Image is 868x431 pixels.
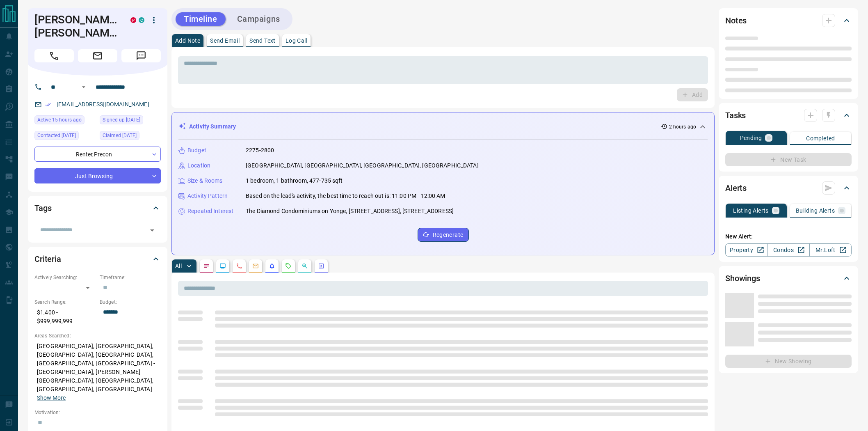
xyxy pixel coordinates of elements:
[100,274,161,281] p: Timeframe:
[139,17,144,23] div: condos.ca
[725,268,852,288] div: Showings
[176,12,226,26] button: Timeline
[103,116,140,124] span: Signed up [DATE]
[34,252,61,266] h2: Criteria
[34,168,161,183] div: Just Browsing
[725,14,747,27] h2: Notes
[187,192,228,200] p: Activity Pattern
[269,263,275,269] svg: Listing Alerts
[37,394,66,402] button: Show More
[252,263,259,269] svg: Emails
[34,339,161,405] p: [GEOGRAPHIC_DATA], [GEOGRAPHIC_DATA], [GEOGRAPHIC_DATA], [GEOGRAPHIC_DATA], [GEOGRAPHIC_DATA], [G...
[34,13,118,39] h1: [PERSON_NAME] [PERSON_NAME]
[34,49,74,62] span: Call
[79,82,89,92] button: Open
[219,263,226,269] svg: Lead Browsing Activity
[418,228,469,242] button: Regenerate
[34,202,51,215] h2: Tags
[130,17,136,23] div: property.ca
[34,147,161,162] div: Renter , Precon
[78,49,117,62] span: Email
[318,263,324,269] svg: Agent Actions
[34,198,161,218] div: Tags
[34,274,96,281] p: Actively Searching:
[100,115,161,127] div: Sun Nov 19 2017
[733,208,769,213] p: Listing Alerts
[187,177,223,185] p: Size & Rooms
[175,38,200,44] p: Add Note
[178,119,708,134] div: Activity Summary2 hours ago
[246,146,274,155] p: 2275-2800
[187,146,206,155] p: Budget
[725,11,852,30] div: Notes
[767,243,809,257] a: Condos
[34,115,96,127] div: Sun Aug 17 2025
[34,306,96,328] p: $1,400 - $999,999,999
[100,298,161,306] p: Budget:
[796,208,835,213] p: Building Alerts
[725,272,760,285] h2: Showings
[175,263,182,269] p: All
[246,177,343,185] p: 1 bedroom, 1 bathroom, 477-735 sqft
[740,135,762,141] p: Pending
[285,263,292,269] svg: Requests
[45,102,51,108] svg: Email Verified
[725,243,767,257] a: Property
[725,181,747,195] h2: Alerts
[100,131,161,142] div: Wed May 17 2023
[37,131,76,140] span: Contacted [DATE]
[34,298,96,306] p: Search Range:
[189,122,236,131] p: Activity Summary
[249,38,276,44] p: Send Text
[302,263,308,269] svg: Opportunities
[725,178,852,198] div: Alerts
[809,243,852,257] a: Mr.Loft
[725,105,852,125] div: Tasks
[187,161,210,170] p: Location
[669,123,696,131] p: 2 hours ago
[725,232,852,241] p: New Alert:
[187,207,233,215] p: Repeated Interest
[121,49,161,62] span: Message
[34,332,161,339] p: Areas Searched:
[229,12,288,26] button: Campaigns
[203,263,210,269] svg: Notes
[246,192,445,200] p: Based on the lead's activity, the best time to reach out is: 11:00 PM - 12:00 AM
[146,225,158,236] button: Open
[286,38,307,44] p: Log Call
[236,263,242,269] svg: Calls
[210,38,240,44] p: Send Email
[57,101,149,108] a: [EMAIL_ADDRESS][DOMAIN_NAME]
[34,131,96,142] div: Sat Aug 16 2025
[37,116,82,124] span: Active 15 hours ago
[806,135,835,141] p: Completed
[246,207,454,215] p: The Diamond Condominiums on Yonge, [STREET_ADDRESS], [STREET_ADDRESS]
[246,161,479,170] p: [GEOGRAPHIC_DATA], [GEOGRAPHIC_DATA], [GEOGRAPHIC_DATA], [GEOGRAPHIC_DATA]
[34,249,161,269] div: Criteria
[725,109,746,122] h2: Tasks
[103,131,137,140] span: Claimed [DATE]
[34,409,161,416] p: Motivation:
